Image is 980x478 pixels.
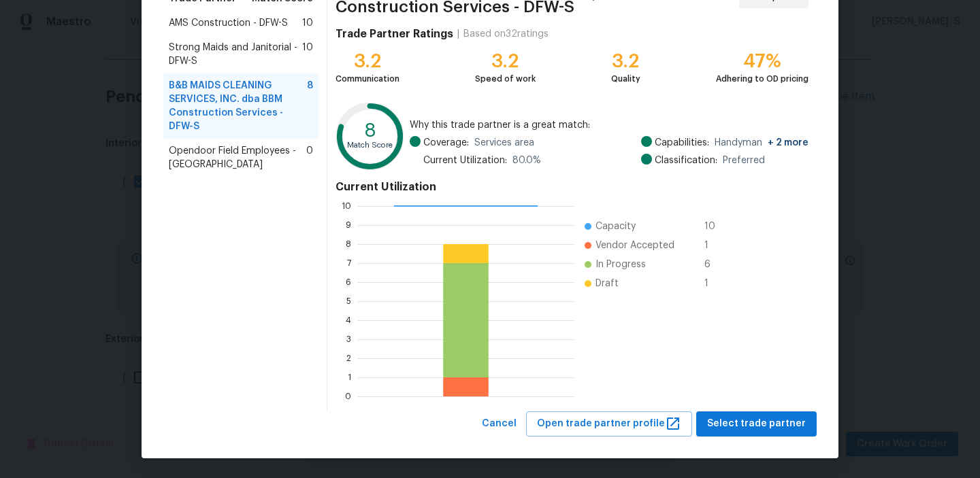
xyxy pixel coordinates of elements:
span: AMS Construction - DFW-S [169,16,288,30]
div: Quality [611,72,640,86]
h4: Current Utilization [336,180,808,194]
button: Select trade partner [696,411,817,437]
text: 7 [347,259,351,267]
div: 47% [716,54,808,68]
div: | [453,27,463,41]
span: Draft [595,277,619,290]
span: Coverage: [423,136,469,150]
span: In Progress [595,258,646,271]
button: Open trade partner profile [526,411,692,437]
span: 10 [704,220,726,233]
span: 8 [307,79,313,133]
span: Opendoor Field Employees - [GEOGRAPHIC_DATA] [169,144,306,171]
span: Current Utilization: [423,154,507,167]
span: 80.0 % [512,154,541,167]
span: Select trade partner [707,415,806,432]
div: 3.2 [611,54,640,68]
text: 3 [346,335,351,343]
text: 5 [346,297,351,305]
text: Match Score [347,141,393,149]
span: Services area [474,136,534,150]
button: Cancel [476,411,522,437]
span: Vendor Accepted [595,239,674,252]
span: 0 [306,144,313,171]
span: Handyman [715,136,808,150]
span: 1 [704,239,726,252]
span: 6 [704,258,726,271]
span: Classification: [655,154,717,167]
span: Open trade partner profile [537,415,681,432]
span: Preferred [723,154,765,167]
span: 10 [302,41,313,68]
span: 10 [302,16,313,30]
div: Based on 32 ratings [463,27,549,41]
span: Capabilities: [655,136,709,150]
span: Why this trade partner is a great match: [410,118,808,132]
text: 0 [345,392,351,400]
div: Adhering to OD pricing [716,72,808,86]
text: 8 [364,121,376,140]
div: Speed of work [475,72,536,86]
div: 3.2 [475,54,536,68]
span: Strong Maids and Janitorial - DFW-S [169,41,302,68]
text: 4 [346,316,351,324]
span: Capacity [595,220,636,233]
span: + 2 more [768,138,808,148]
span: B&B MAIDS CLEANING SERVICES, INC. dba BBM Construction Services - DFW-S [169,79,307,133]
text: 6 [346,278,351,286]
text: 8 [346,240,351,248]
text: 2 [346,354,351,362]
span: Cancel [482,415,517,432]
text: 9 [346,221,351,229]
div: 3.2 [336,54,399,68]
span: 1 [704,277,726,290]
text: 1 [348,373,351,381]
text: 10 [342,202,351,210]
h4: Trade Partner Ratings [336,27,453,41]
div: Communication [336,72,399,86]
